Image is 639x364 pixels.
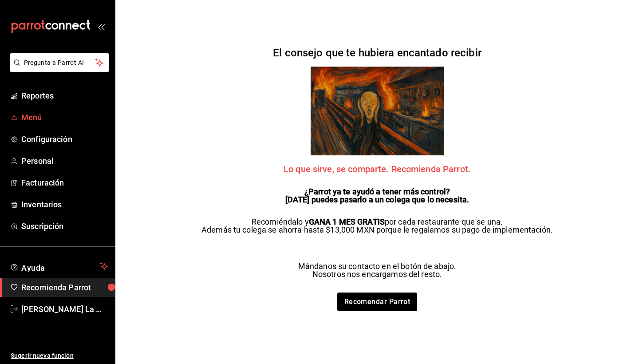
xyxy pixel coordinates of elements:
[21,261,96,272] span: Ayuda
[337,293,418,311] a: Recomendar Parrot
[298,262,457,278] p: Mándanos su contacto en el botón de abajo. Nosotros nos encargamos del resto.
[304,187,450,196] strong: ¿Parrot ya te ayudó a tener más control?
[309,217,385,226] strong: GANA 1 MES GRATIS
[21,303,108,315] span: [PERSON_NAME] La Mantaraya
[21,90,108,102] span: Reportes
[21,177,108,189] span: Facturación
[311,67,444,155] img: referrals Parrot
[21,111,108,123] span: Menú
[21,133,108,145] span: Configuración
[21,155,108,167] span: Personal
[273,47,481,58] h2: El consejo que te hubiera encantado recibir
[6,64,109,74] a: Pregunta a Parrot AI
[24,58,95,67] span: Pregunta a Parrot AI
[21,198,108,210] span: Inventarios
[21,281,108,293] span: Recomienda Parrot
[21,220,108,232] span: Suscripción
[98,23,105,30] button: open_drawer_menu
[11,351,108,360] span: Sugerir nueva función
[284,165,471,174] span: Lo que sirve, se comparte. Recomienda Parrot.
[201,218,553,234] p: Recomiéndalo y por cada restaurante que se una. Además tu colega se ahorra hasta $13,000 MXN porq...
[285,195,469,204] strong: [DATE] puedes pasarlo a un colega que lo necesita.
[10,53,109,72] button: Pregunta a Parrot AI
